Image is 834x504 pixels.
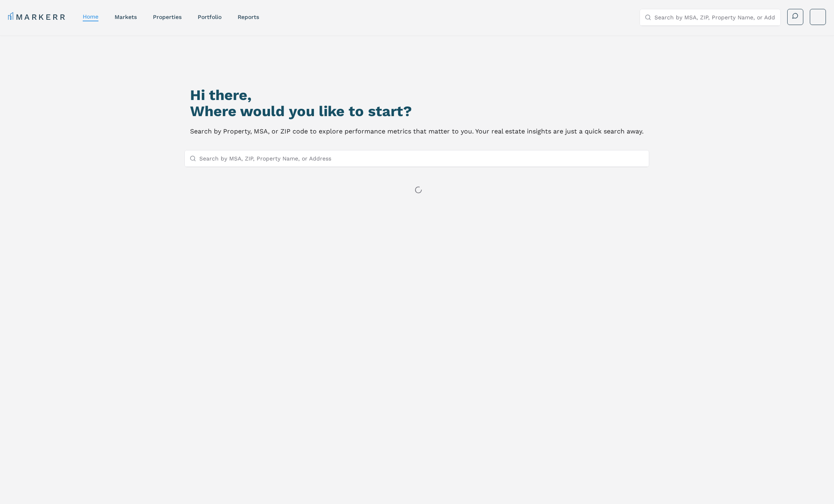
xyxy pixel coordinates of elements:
[190,126,644,137] p: Search by Property, MSA, or ZIP code to explore performance metrics that matter to you. Your real...
[190,87,644,103] h1: Hi there,
[199,150,644,167] input: Search by MSA, ZIP, Property Name, or Address
[115,14,137,20] a: markets
[198,14,222,20] a: Portfolio
[654,9,775,25] input: Search by MSA, ZIP, Property Name, or Address
[83,13,98,20] a: home
[8,11,67,23] a: MARKERR
[190,103,644,119] h2: Where would you like to start?
[238,14,259,20] a: reports
[153,14,182,20] a: properties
